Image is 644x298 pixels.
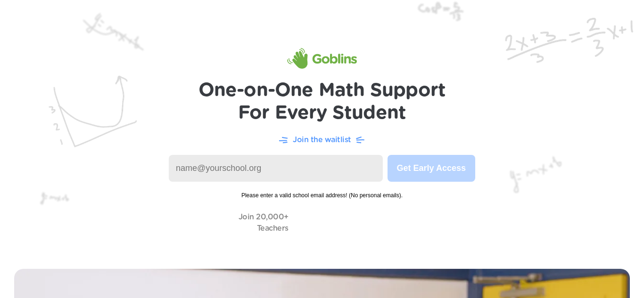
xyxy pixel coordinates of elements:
p: Join 20,000+ Teachers [239,211,289,234]
button: Get Early Access [388,155,475,182]
h1: One-on-One Math Support For Every Student [198,79,446,124]
span: Please enter a valid school email address! (No personal emails). [169,182,475,200]
p: Join the waitlist [293,134,351,145]
input: name@yourschool.org [169,155,383,182]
